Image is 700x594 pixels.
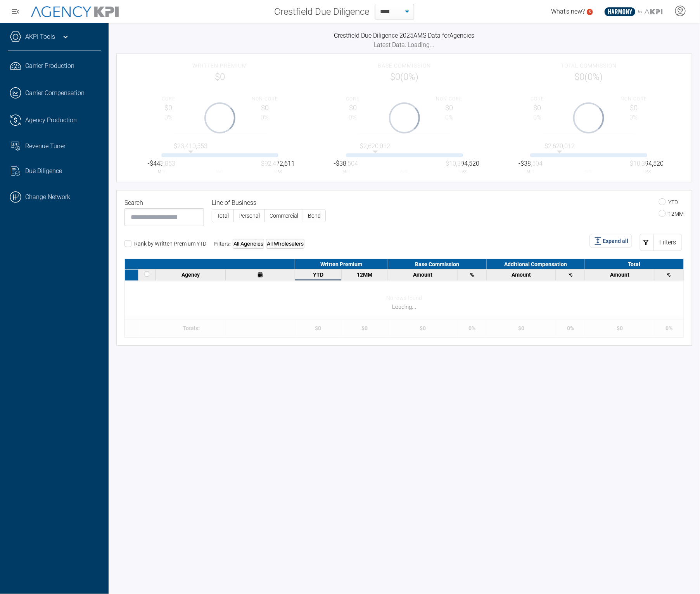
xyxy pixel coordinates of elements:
text: 5 [589,10,591,14]
div: Additional Compensation [487,259,585,269]
label: Bond [303,210,325,222]
div: Loading... [125,303,684,312]
div: oval-loading [203,101,237,135]
span: Min value [334,159,358,168]
div: oval-loading [388,101,421,135]
span: Expand all [603,237,628,245]
div: Amount [489,272,554,278]
span: Max [643,168,651,174]
label: Commercial [265,210,303,222]
div: Amount [390,272,455,278]
legend: Line of Business [212,198,326,208]
button: Expand all [589,234,632,248]
a: AKPI Tools [25,32,55,42]
div: Base Commission [388,259,487,269]
div: % [558,272,583,278]
span: Min [342,168,350,174]
div: Amount [587,272,652,278]
span: Max value [630,159,664,168]
span: Crestfield Due Diligence [274,5,369,19]
span: 12 months data from the last reported month [357,272,373,278]
label: Total [212,210,233,222]
div: Filters [653,234,682,251]
button: Filters [640,234,682,251]
span: Due Diligence [25,166,62,176]
span: Max [458,168,467,174]
div: Filters: [214,239,304,249]
span: Max [274,168,282,174]
div: Agency [158,272,223,278]
a: 5 [587,9,593,15]
label: YTD [659,199,678,205]
span: Carrier Production [25,61,74,71]
span: What's new? [551,8,585,15]
div: oval-loading [572,101,605,135]
label: Search [124,198,146,208]
label: 12MM [659,211,684,217]
div: % [657,272,681,278]
div: All Wholesalers [266,239,304,249]
span: Max value [446,159,479,168]
span: Min [527,168,534,174]
span: Revenue Tuner [25,142,66,151]
label: Personal [234,210,264,222]
span: Min value [519,159,543,168]
span: Crestfield Due Diligence [334,32,400,39]
div: Written Premium [295,259,388,269]
div: % [460,272,484,278]
img: AgencyKPI [31,6,119,17]
span: Max value [261,159,295,168]
label: Rank by Written Premium YTD [124,241,206,247]
div: YTD [297,272,339,278]
span: Min value [148,159,175,168]
span: Min [158,168,165,174]
span: 2025 AMS Data for Agencies [400,32,475,39]
div: All Agencies [233,239,264,249]
span: Latest Data: Loading... [374,41,435,48]
div: Total [585,259,684,269]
